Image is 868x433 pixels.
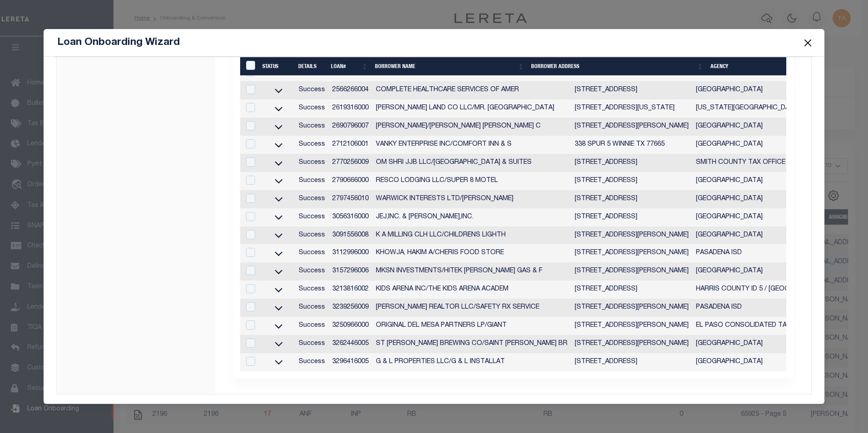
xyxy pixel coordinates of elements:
td: Success [295,226,329,245]
button: Close [802,37,814,49]
td: [STREET_ADDRESS][US_STATE] [571,99,692,118]
td: [GEOGRAPHIC_DATA] [692,208,839,226]
td: [STREET_ADDRESS] [571,154,692,172]
td: [US_STATE][GEOGRAPHIC_DATA] ISD [692,99,839,118]
td: [GEOGRAPHIC_DATA] [692,190,839,208]
td: 3091556008 [329,226,372,245]
td: Success [295,317,329,335]
td: OM SHRI JJB LLC/[GEOGRAPHIC_DATA] & SUITES [372,154,571,172]
td: K A MILLING CLH LLC/CHILDRENS LIGHTH [372,226,571,245]
td: Success [295,154,329,172]
td: PASADENA ISD [692,244,839,262]
td: 2566266004 [329,81,372,99]
td: 3239256009 [329,299,372,317]
th: Borrower Name: activate to sort column ascending [371,57,528,75]
td: 2797456010 [329,190,372,208]
td: Success [295,172,329,190]
td: [STREET_ADDRESS][PERSON_NAME] [571,118,692,136]
th: Details [295,57,327,75]
td: [STREET_ADDRESS] [571,172,692,190]
td: [GEOGRAPHIC_DATA] [692,172,839,190]
td: [STREET_ADDRESS][PERSON_NAME] [571,335,692,353]
td: HARRIS COUNTY ID 5 / [GEOGRAPHIC_DATA] [692,280,839,299]
td: Success [295,136,329,154]
td: KIDS ARENA INC/THE KIDS ARENA ACADEM [372,280,571,299]
td: [PERSON_NAME]/[PERSON_NAME] [PERSON_NAME] C [372,118,571,136]
th: Borrower Address: activate to sort column ascending [528,57,707,75]
td: Success [295,353,329,371]
td: WARWICK INTERESTS LTD/[PERSON_NAME] [372,190,571,208]
td: Success [295,208,329,226]
td: Success [295,299,329,317]
td: [GEOGRAPHIC_DATA] [692,353,839,371]
td: Success [295,81,329,99]
td: MKSN INVESTMENTS/HITEK [PERSON_NAME] GAS & F [372,262,571,280]
td: [STREET_ADDRESS] [571,353,692,371]
td: 2690796007 [329,118,372,136]
td: SMITH COUNTY TAX OFFICE [692,154,839,172]
td: 3112996000 [329,244,372,262]
td: [STREET_ADDRESS][PERSON_NAME] [571,262,692,280]
td: [GEOGRAPHIC_DATA] [692,118,839,136]
td: 2790666000 [329,172,372,190]
td: Success [295,190,329,208]
td: 2712106001 [329,136,372,154]
td: PASADENA ISD [692,299,839,317]
td: [STREET_ADDRESS] [571,208,692,226]
td: Success [295,280,329,299]
td: [GEOGRAPHIC_DATA] [692,335,839,353]
td: Success [295,262,329,280]
th: Agency: activate to sort column ascending [707,57,833,75]
td: [STREET_ADDRESS] [571,280,692,299]
td: RESCO LODGING LLC/SUPER 8 MOTEL [372,172,571,190]
td: [STREET_ADDRESS] [571,81,692,99]
td: [STREET_ADDRESS][PERSON_NAME] [571,226,692,245]
td: 3296416005 [329,353,372,371]
td: [GEOGRAPHIC_DATA] [692,226,839,245]
td: 3157296006 [329,262,372,280]
td: ST [PERSON_NAME] BREWING CO/SAINT [PERSON_NAME] BR [372,335,571,353]
th: Loan#: activate to sort column ascending [327,57,371,75]
td: COMPLETE HEALTHCARE SERVICES OF AMER [372,81,571,99]
td: 3262446005 [329,335,372,353]
td: 2619316000 [329,99,372,118]
td: [STREET_ADDRESS][PERSON_NAME] [571,299,692,317]
th: LoanPrepID [240,57,259,75]
td: 2770256009 [329,154,372,172]
td: [PERSON_NAME] REALTOR LLC/SAFETY RX SERVICE [372,299,571,317]
td: [STREET_ADDRESS] [571,190,692,208]
td: EL PASO CONSOLIDATED TAX OFFICE [692,317,839,335]
td: 3056316000 [329,208,372,226]
th: Status [259,57,295,75]
td: KHOWJA, HAKIM A/CHERIS FOOD STORE [372,244,571,262]
td: [GEOGRAPHIC_DATA] [692,136,839,154]
td: Success [295,118,329,136]
td: 338 SPUR 5 WINNIE TX 77665 [571,136,692,154]
td: 3213816002 [329,280,372,299]
td: Success [295,335,329,353]
h5: Loan Onboarding Wizard [57,36,180,49]
td: [GEOGRAPHIC_DATA] [692,81,839,99]
td: JEJ,INC. & [PERSON_NAME],INC. [372,208,571,226]
td: ORIGINAL DEL MESA PARTNERS LP/GIANT [372,317,571,335]
td: [STREET_ADDRESS][PERSON_NAME] [571,244,692,262]
td: G & L PROPERTIES LLC/G & L INSTALLAT [372,353,571,371]
td: [GEOGRAPHIC_DATA] [692,262,839,280]
td: Success [295,244,329,262]
td: [STREET_ADDRESS][PERSON_NAME] [571,317,692,335]
td: 3250966000 [329,317,372,335]
td: [PERSON_NAME] LAND CO LLC/MR. [GEOGRAPHIC_DATA] [372,99,571,118]
td: VANKY ENTERPRISE INC/COMFORT INN & S [372,136,571,154]
td: Success [295,99,329,118]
